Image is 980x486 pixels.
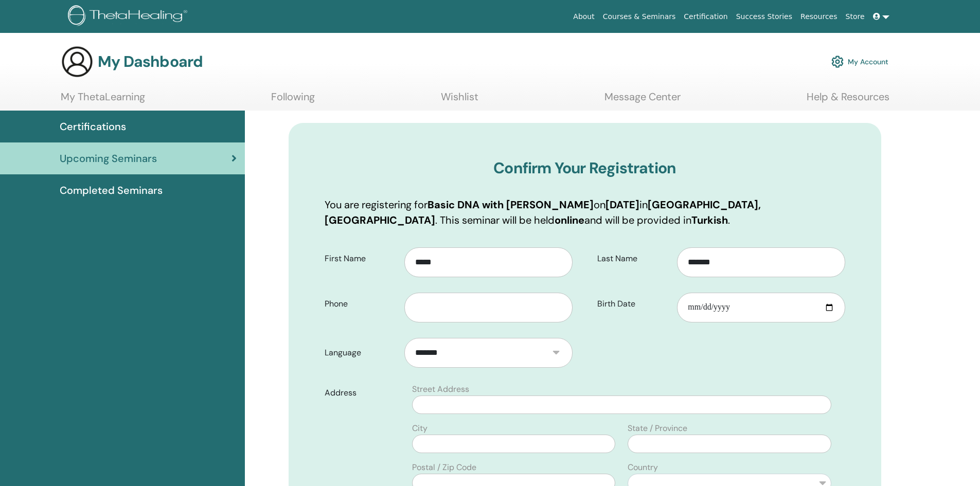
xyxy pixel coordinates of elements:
[590,249,678,268] label: Last Name
[317,383,406,403] label: Address
[831,53,844,70] img: cog.svg
[680,7,732,26] a: Certification
[427,198,594,211] b: Basic DNA with [PERSON_NAME]
[412,461,476,474] label: Postal / Zip Code
[604,91,681,111] a: Message Center
[60,119,126,134] span: Certifications
[60,183,163,198] span: Completed Seminars
[628,461,658,474] label: Country
[807,91,889,111] a: Help & Resources
[61,91,145,111] a: My ThetaLearning
[412,422,427,435] label: City
[599,7,680,26] a: Courses & Seminars
[842,7,869,26] a: Store
[98,52,203,71] h3: My Dashboard
[691,213,728,227] b: Turkish
[61,45,94,78] img: generic-user-icon.jpg
[325,197,845,228] p: You are registering for on in . This seminar will be held and will be provided in .
[605,198,639,211] b: [DATE]
[317,343,405,363] label: Language
[732,7,796,26] a: Success Stories
[555,213,584,227] b: online
[60,151,157,166] span: Upcoming Seminars
[831,50,888,73] a: My Account
[317,294,405,314] label: Phone
[325,159,845,177] h3: Confirm Your Registration
[412,383,469,395] label: Street Address
[317,249,405,268] label: First Name
[796,7,842,26] a: Resources
[569,7,598,26] a: About
[590,294,678,314] label: Birth Date
[628,422,687,435] label: State / Province
[441,91,478,111] a: Wishlist
[68,5,191,28] img: logo.png
[271,91,315,111] a: Following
